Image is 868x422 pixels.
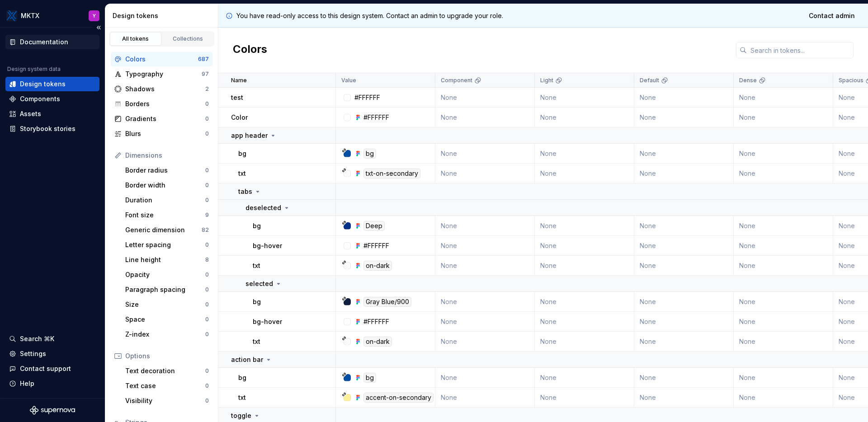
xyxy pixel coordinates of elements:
div: 687 [198,56,209,63]
div: #FFFFFF [363,241,389,250]
a: Design tokens [5,77,99,91]
p: Name [231,77,247,84]
a: Size0 [122,297,212,312]
p: Dense [739,77,757,84]
div: Components [20,94,60,103]
div: Gradients [125,114,205,123]
div: Design tokens [113,11,214,20]
p: bg-hover [253,317,282,326]
div: Space [125,315,205,324]
p: Color [231,113,248,122]
div: Design tokens [20,80,66,89]
p: txt [238,393,246,402]
td: None [535,388,634,408]
span: Contact admin [809,11,855,20]
a: Colors687 [111,52,212,66]
a: Storybook stories [5,122,99,136]
p: action bar [231,355,263,364]
a: Shadows2 [111,82,212,96]
td: None [634,144,734,164]
input: Search in tokens... [747,42,854,58]
a: Visibility0 [122,394,212,408]
td: None [734,368,833,388]
div: Generic dimension [125,225,202,234]
td: None [734,312,833,332]
div: 0 [205,331,209,338]
div: 0 [205,397,209,404]
td: None [734,292,833,312]
div: #FFFFFF [363,317,389,326]
td: None [535,88,634,108]
td: None [435,332,535,352]
a: Border radius0 [122,163,212,178]
a: Font size9 [122,208,212,222]
td: None [435,88,535,108]
a: Duration0 [122,193,212,207]
img: 6599c211-2218-4379-aa47-474b768e6477.png [6,10,17,21]
td: None [634,216,734,236]
td: None [435,236,535,256]
div: 0 [205,367,209,375]
div: Colors [125,55,198,64]
td: None [435,292,535,312]
p: test [231,93,243,102]
td: None [535,236,634,256]
h2: Colors [233,42,267,58]
div: 0 [205,100,209,108]
button: Search ⌘K [5,332,99,346]
div: All tokens [113,35,158,42]
div: Deep [363,221,385,231]
div: on-dark [363,337,392,347]
div: Borders [125,99,205,108]
td: None [634,292,734,312]
td: None [435,256,535,276]
p: bg [253,221,261,230]
td: None [734,388,833,408]
a: Borders0 [111,97,212,111]
div: MKTX [21,11,39,20]
p: app header [231,131,268,140]
p: Value [341,77,356,84]
td: None [535,332,634,352]
a: Paragraph spacing0 [122,282,212,297]
div: Dimensions [125,151,209,160]
a: Z-index0 [122,327,212,342]
td: None [535,164,634,183]
td: None [535,108,634,127]
p: bg [253,297,261,306]
div: 9 [205,211,209,219]
p: Component [441,77,472,84]
div: Line height [125,255,205,264]
a: Line height8 [122,253,212,267]
p: bg [238,373,246,382]
div: Border radius [125,166,205,175]
div: 0 [205,382,209,389]
td: None [435,144,535,164]
p: Light [540,77,553,84]
div: 2 [205,85,209,93]
p: selected [245,279,273,288]
p: tabs [238,187,252,196]
td: None [634,312,734,332]
div: accent-on-secondary [363,393,434,403]
p: Spacious [839,77,863,84]
td: None [435,368,535,388]
div: Font size [125,211,205,220]
div: on-dark [363,261,392,271]
p: txt [253,261,260,270]
a: Letter spacing0 [122,238,212,252]
div: Settings [20,349,46,358]
td: None [535,292,634,312]
div: 0 [205,301,209,308]
p: txt [253,337,260,346]
button: MKTXY [2,6,103,25]
div: Opacity [125,270,205,279]
p: toggle [231,411,251,420]
a: Typography97 [111,67,212,81]
a: Assets [5,107,99,121]
div: Text case [125,381,205,390]
td: None [734,256,833,276]
td: None [634,236,734,256]
div: Text decoration [125,366,205,375]
td: None [734,332,833,352]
